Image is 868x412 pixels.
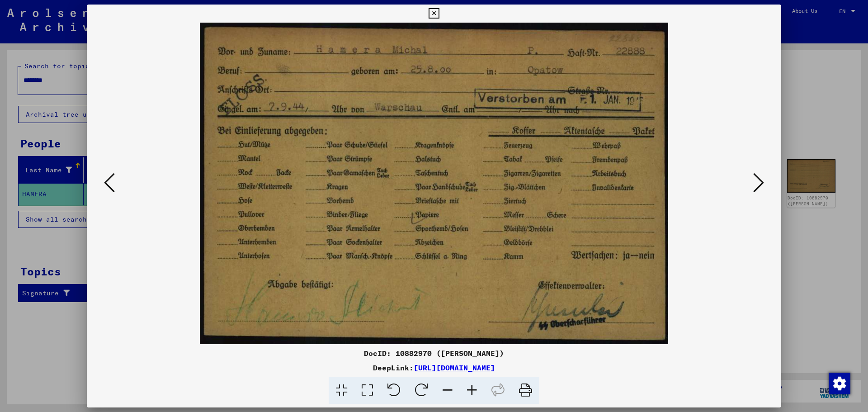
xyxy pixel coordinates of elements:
[118,23,750,344] img: 001.jpg
[828,372,850,394] div: Change consent
[414,363,495,372] a: [URL][DOMAIN_NAME]
[87,348,781,359] div: DocID: 10882970 ([PERSON_NAME])
[829,373,850,394] img: Change consent
[87,362,781,373] div: DeepLink:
